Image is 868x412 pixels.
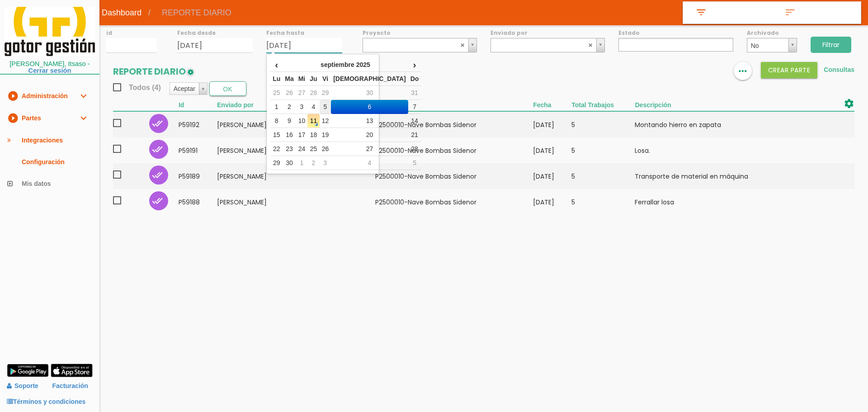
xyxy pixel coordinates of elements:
[296,114,308,128] td: 10
[113,66,195,76] h2: REPORTE DIARIO
[5,7,95,56] img: itcons-logo
[375,189,533,215] td: P2500010-Nave Bombas Sidenor
[217,98,375,111] th: Enviado por
[270,100,283,114] td: 1
[772,2,861,24] a: sort
[683,2,772,24] a: filter_list
[761,62,818,78] button: Crear PARTE
[51,364,93,377] img: app-store.png
[209,81,246,96] button: OK
[283,58,408,72] th: septiembre 2025
[571,163,635,189] td: 5
[283,156,296,170] td: 30
[783,7,797,19] i: sort
[320,86,331,100] td: 29
[270,142,283,156] td: 22
[737,62,749,80] i: more_horiz
[296,72,308,86] th: Mi
[186,68,195,77] img: edit-1.png
[217,189,375,215] td: [PERSON_NAME]
[618,29,733,37] label: Estado
[179,137,217,163] td: 59191
[408,72,421,86] th: Do
[283,86,296,100] td: 26
[533,111,571,137] td: [DATE]
[307,72,319,86] th: Ju
[694,7,708,19] i: filter_list
[571,189,635,215] td: 5
[375,137,533,163] td: P2500010-Nave Bombas Sidenor
[408,114,421,128] td: 14
[266,29,342,37] label: Fecha hasta
[270,114,283,128] td: 8
[747,29,797,37] label: Archivado
[78,85,89,107] i: expand_more
[179,111,217,137] td: 59192
[7,107,18,129] i: play_circle_filled
[283,128,296,142] td: 16
[408,58,421,72] th: ›
[844,98,854,109] i: settings
[307,156,319,170] td: 2
[270,72,283,86] th: Lu
[155,1,238,24] span: REPORTE DIARIO
[217,137,375,163] td: [PERSON_NAME]
[533,137,571,163] td: [DATE]
[152,195,163,206] i: done_all
[152,170,163,180] i: done_all
[408,100,421,114] td: 7
[331,142,408,156] td: 27
[408,142,421,156] td: 28
[375,111,533,137] td: P2500010-Nave Bombas Sidenor
[408,156,421,170] td: 5
[307,128,319,142] td: 18
[408,128,421,142] td: 21
[635,111,811,137] td: Montando hierro en zapata
[170,83,207,95] a: Aceptar
[533,163,571,189] td: [DATE]
[270,128,283,142] td: 15
[320,114,331,128] td: 12
[635,98,811,111] th: Descripción
[571,98,635,111] th: Total Trabajos
[331,156,408,170] td: 4
[320,156,331,170] td: 3
[28,67,71,74] a: Cerrar sesión
[751,38,785,53] span: No
[533,98,571,111] th: Fecha
[747,38,797,52] a: No
[296,156,308,170] td: 1
[307,100,319,114] td: 4
[320,128,331,142] td: 19
[283,100,296,114] td: 2
[331,100,408,114] td: 6
[296,128,308,142] td: 17
[152,144,163,155] i: done_all
[491,29,605,37] label: Enviado por
[363,29,477,37] label: Proyecto
[331,86,408,100] td: 30
[217,111,375,137] td: [PERSON_NAME] [PERSON_NAME]
[7,85,18,107] i: play_circle_filled
[78,107,89,129] i: expand_more
[635,137,811,163] td: Losa.
[179,163,217,189] td: 59189
[283,72,296,86] th: Ma
[635,189,811,215] td: Ferrallar losa
[179,98,217,111] th: Id
[270,58,283,72] th: ‹
[283,142,296,156] td: 23
[177,29,253,37] label: Fecha desde
[320,142,331,156] td: 26
[7,364,49,377] img: google-play.png
[296,100,308,114] td: 3
[571,137,635,163] td: 5
[571,111,635,137] td: 5
[7,382,38,389] a: Soporte
[174,83,195,95] span: Aceptar
[179,189,217,215] td: 59188
[152,118,163,129] i: done_all
[270,156,283,170] td: 29
[296,142,308,156] td: 24
[307,114,319,128] td: 11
